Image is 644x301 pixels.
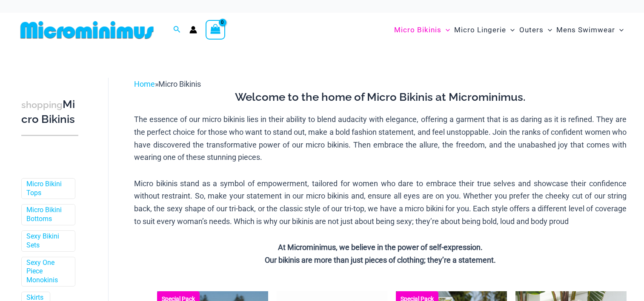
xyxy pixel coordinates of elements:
[173,25,181,35] a: Search icon link
[134,80,201,88] span: »
[21,99,63,110] span: shopping
[21,97,78,127] h3: Micro Bikinis
[452,17,517,43] a: Micro LingerieMenu ToggleMenu Toggle
[544,19,552,41] span: Menu Toggle
[394,19,441,41] span: Micro Bikinis
[26,206,69,224] a: Micro Bikini Bottoms
[556,19,615,41] span: Mens Swimwear
[554,17,626,43] a: Mens SwimwearMenu ToggleMenu Toggle
[158,80,201,88] span: Micro Bikinis
[26,180,69,198] a: Micro Bikini Tops
[189,26,197,34] a: Account icon link
[517,17,554,43] a: OutersMenu ToggleMenu Toggle
[519,19,544,41] span: Outers
[454,19,506,41] span: Micro Lingerie
[134,80,155,88] a: Home
[206,20,225,40] a: View Shopping Cart, empty
[441,19,450,41] span: Menu Toggle
[391,16,627,44] nav: Site Navigation
[26,232,69,250] a: Sexy Bikini Sets
[506,19,515,41] span: Menu Toggle
[134,113,627,164] p: The essence of our micro bikinis lies in their ability to blend audacity with elegance, offering ...
[265,256,496,264] strong: Our bikinis are more than just pieces of clothing; they’re a statement.
[615,19,624,41] span: Menu Toggle
[278,243,483,252] strong: At Microminimus, we believe in the power of self-expression.
[17,20,157,40] img: MM SHOP LOGO FLAT
[392,17,452,43] a: Micro BikinisMenu ToggleMenu Toggle
[134,177,627,228] p: Micro bikinis stand as a symbol of empowerment, tailored for women who dare to embrace their true...
[26,258,69,285] a: Sexy One Piece Monokinis
[134,90,627,105] h3: Welcome to the home of Micro Bikinis at Microminimus.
